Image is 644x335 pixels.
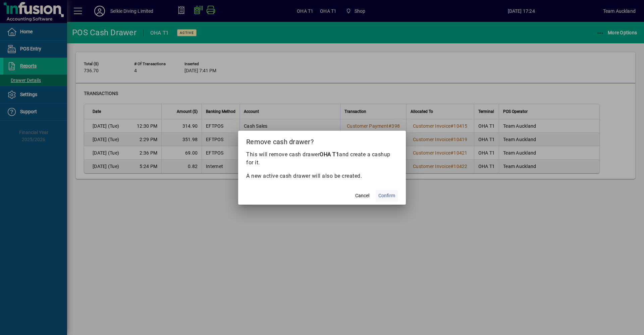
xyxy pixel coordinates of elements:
[320,151,339,158] b: OHA T1
[246,172,398,180] p: A new active cash drawer will also be created.
[352,190,373,202] button: Cancel
[376,190,398,202] button: Confirm
[355,192,369,199] span: Cancel
[238,131,406,150] h2: Remove cash drawer?
[378,192,395,199] span: Confirm
[246,151,398,167] p: This will remove cash drawer and create a cashup for it.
